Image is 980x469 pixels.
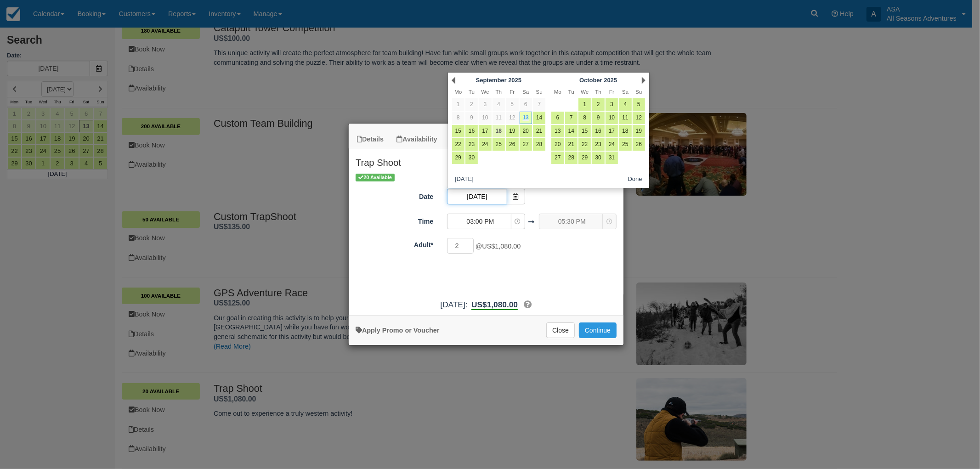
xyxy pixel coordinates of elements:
a: 20 [551,138,564,151]
a: 18 [493,125,505,137]
span: Wednesday [481,89,489,95]
span: Friday [609,89,614,95]
span: 2025 [604,77,617,84]
a: 19 [506,125,518,137]
label: Adult* [349,237,440,250]
a: 15 [578,125,591,137]
a: 5 [633,98,645,111]
span: Thursday [595,89,601,95]
span: Saturday [522,89,529,95]
a: 25 [619,138,631,151]
a: 4 [493,98,505,111]
a: 11 [493,112,505,124]
a: 30 [465,152,478,164]
div: [DATE]: [349,299,623,311]
label: Time [349,214,440,226]
a: 26 [633,138,645,151]
label: Date [349,189,440,202]
span: Saturday [622,89,629,95]
a: 16 [592,125,604,137]
span: 2025 [508,77,521,84]
a: 16 [465,125,478,137]
a: 15 [452,125,465,137]
a: Next [642,77,646,84]
a: 19 [633,125,645,137]
span: US$1,080.00 [482,243,521,250]
button: Close [546,322,575,338]
a: 9 [465,112,478,124]
span: @ [476,243,521,250]
a: 5 [506,98,518,111]
a: 13 [520,112,532,124]
a: 27 [520,138,532,151]
a: 26 [506,138,518,151]
a: 3 [479,98,491,111]
a: 1 [578,98,591,111]
a: Photos [444,130,485,148]
a: 9 [592,112,604,124]
a: 14 [565,125,578,137]
a: 6 [551,112,564,124]
a: Prev [452,77,455,84]
a: 22 [578,138,591,151]
a: 21 [533,125,545,137]
a: 7 [565,112,578,124]
a: 10 [479,112,491,124]
a: 23 [465,138,478,151]
span: Sunday [635,89,642,95]
a: 29 [452,152,465,164]
span: Wednesday [581,89,589,95]
span: Sunday [536,89,543,95]
a: 25 [493,138,505,151]
button: Done [624,174,646,186]
a: 2 [465,98,478,111]
span: Monday [454,89,462,95]
span: Tuesday [568,89,574,95]
a: 28 [565,152,578,164]
h2: Trap Shoot [349,148,623,172]
a: 8 [578,112,591,124]
a: 17 [606,125,618,137]
a: 4 [619,98,631,111]
a: 28 [533,138,545,151]
div: Item Modal [349,148,623,311]
a: Details [351,130,390,148]
a: 24 [606,138,618,151]
span: October [579,77,602,84]
span: Thursday [496,89,502,95]
a: 12 [633,112,645,124]
span: US$1,080.00 [471,300,518,309]
a: 1 [452,98,465,111]
a: Availability [391,130,443,148]
a: 22 [452,138,465,151]
a: 13 [551,125,564,137]
a: 6 [520,98,532,111]
span: Friday [510,89,515,95]
a: 24 [479,138,491,151]
a: 7 [533,98,545,111]
a: 10 [606,112,618,124]
span: 03:00 PM [448,217,513,226]
a: 20 [520,125,532,137]
a: 8 [452,112,465,124]
button: [DATE] [451,174,477,186]
button: Add to Booking [579,322,617,338]
a: 12 [506,112,518,124]
input: Adult* [447,238,474,254]
a: 18 [619,125,631,137]
span: September [476,77,507,84]
a: 2 [592,98,604,111]
a: 23 [592,138,604,151]
a: 27 [551,152,564,164]
span: Monday [554,89,561,95]
a: 11 [619,112,631,124]
a: Apply Voucher [356,327,439,334]
a: 21 [565,138,578,151]
a: 3 [606,98,618,111]
span: Tuesday [469,89,475,95]
a: 31 [606,152,618,164]
a: 29 [578,152,591,164]
a: 14 [533,112,545,124]
span: 20 Available [356,174,395,181]
a: 17 [479,125,491,137]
